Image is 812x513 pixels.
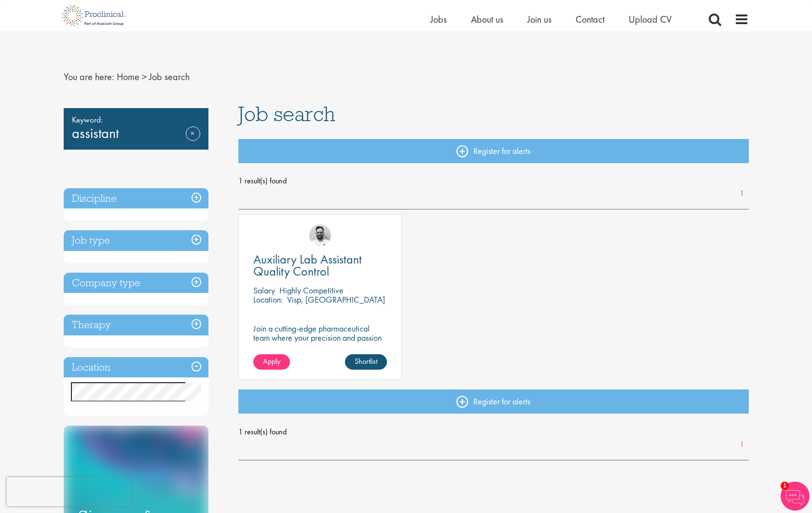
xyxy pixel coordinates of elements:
[186,126,200,154] a: Remove
[735,188,749,199] a: 1
[253,253,387,277] a: Auxiliary Lab Assistant Quality Control
[471,13,503,26] a: About us
[345,354,387,370] a: Shortlist
[238,425,749,439] span: 1 result(s) found
[253,324,387,360] p: Join a cutting-edge pharmaceutical team where your precision and passion for quality will help sh...
[64,273,208,293] h3: Company type
[253,294,283,305] span: Location:
[263,356,280,366] span: Apply
[64,230,208,251] h3: Job type
[253,251,362,279] span: Auxiliary Lab Assistant Quality Control
[64,315,208,335] h3: Therapy
[576,13,605,26] a: Contact
[253,285,275,296] span: Salary
[142,70,147,83] span: >
[253,354,290,370] a: Apply
[149,70,190,83] span: Job search
[287,294,385,305] p: Visp, [GEOGRAPHIC_DATA]
[279,285,344,296] p: Highly Competitive
[7,477,130,506] iframe: reCAPTCHA
[430,13,447,26] a: Jobs
[238,101,335,127] span: Job search
[238,389,749,414] a: Register for alerts
[72,113,200,126] span: Keyword:
[781,482,810,511] img: Chatbot
[117,70,139,83] a: breadcrumb link
[238,174,749,188] span: 1 result(s) found
[64,357,208,378] h3: Location
[309,224,331,246] img: Emile De Beer
[735,439,749,450] a: 1
[527,13,551,26] a: Join us
[238,139,749,163] a: Register for alerts
[781,482,789,490] span: 1
[64,70,114,83] span: You are here:
[64,108,208,150] div: assistant
[629,13,672,26] a: Upload CV
[64,188,208,209] h3: Discipline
